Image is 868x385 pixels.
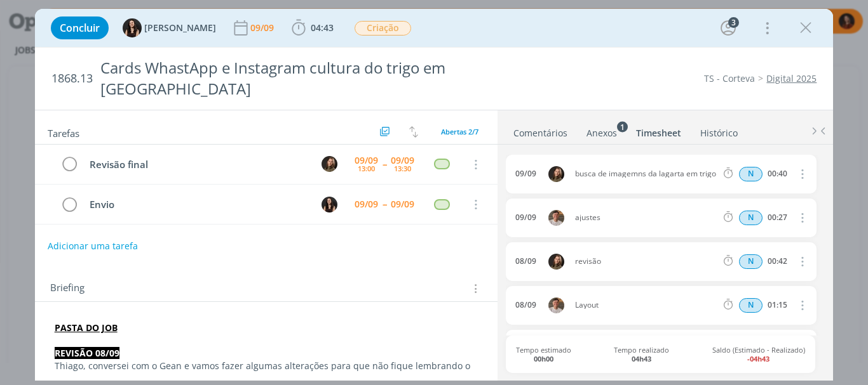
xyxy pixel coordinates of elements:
span: busca de imagemns da lagarta em trigo [570,170,722,178]
div: 09/09 [355,156,378,165]
span: Briefing [50,280,85,297]
span: revisão [570,258,722,265]
div: 09/09 [391,200,414,209]
strong: A ideia é que não fique nada parecido com o outro material. [173,372,437,384]
button: I [320,195,339,214]
div: 3 [728,17,739,28]
sup: 1 [617,122,628,133]
div: Cards WhastApp e Instagram cultura do trigo em [GEOGRAPHIC_DATA] [95,53,492,105]
img: arrow-down-up.svg [409,126,418,138]
span: Concluir [60,23,100,33]
b: 00h00 [534,354,553,363]
a: Digital 2025 [766,72,817,84]
span: N [739,167,763,181]
a: PASTA DO JOB [55,322,118,334]
span: Tempo estimado [516,346,571,362]
span: -- [383,200,386,209]
b: -04h43 [747,354,770,363]
div: 13:30 [394,165,411,172]
div: 09/09 [391,156,414,165]
strong: REVISÃO 08/09 [55,347,119,359]
b: 04h43 [632,354,651,363]
div: 00:40 [768,169,787,178]
button: Criação [354,20,412,36]
div: Anexos [587,127,617,140]
div: Horas normais [739,298,763,313]
div: Horas normais [739,254,763,269]
img: I [123,18,142,37]
span: -- [383,160,386,169]
span: ajustes [570,214,722,221]
img: I [322,197,337,212]
div: 09/09 [250,23,276,32]
span: Abertas 2/7 [441,127,478,136]
div: Horas normais [739,167,763,181]
span: 04:43 [311,22,334,34]
button: I[PERSON_NAME] [123,18,216,37]
span: Tempo realizado [614,346,669,362]
div: 00:42 [768,257,787,266]
div: Horas normais [739,211,763,225]
p: Thiago, conversei com o Gean e vamos fazer algumas alterações para que não fique lembrando o cont... [55,360,478,385]
span: Saldo (Estimado - Realizado) [712,346,805,362]
span: [PERSON_NAME] [144,23,216,32]
button: 04:43 [288,18,337,38]
img: J [548,166,564,182]
span: 1868.13 [51,72,93,86]
span: N [739,298,763,313]
div: Envio [85,197,310,212]
div: Revisão final [85,157,310,173]
div: dialog [35,9,834,381]
a: Timesheet [635,121,682,140]
span: N [739,254,763,269]
img: T [548,210,564,226]
img: J [322,156,337,172]
a: TS - Corteva [704,72,755,84]
div: 00:27 [768,213,787,222]
a: Comentários [513,121,568,140]
div: 09/09 [515,213,536,222]
button: J [320,155,339,174]
span: Tarefas [48,124,79,140]
span: N [739,211,763,225]
div: 08/09 [515,301,536,310]
div: 09/09 [355,200,378,209]
span: Criação [355,21,411,36]
button: Concluir [51,16,109,39]
button: 3 [718,18,738,38]
div: 13:00 [358,165,375,172]
div: 01:15 [768,301,787,310]
img: T [548,297,564,313]
div: 08/09 [515,257,536,266]
a: Histórico [700,121,738,140]
div: 09/09 [515,169,536,178]
img: J [548,254,564,270]
span: Layout [570,301,722,309]
button: Adicionar uma tarefa [47,235,139,258]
